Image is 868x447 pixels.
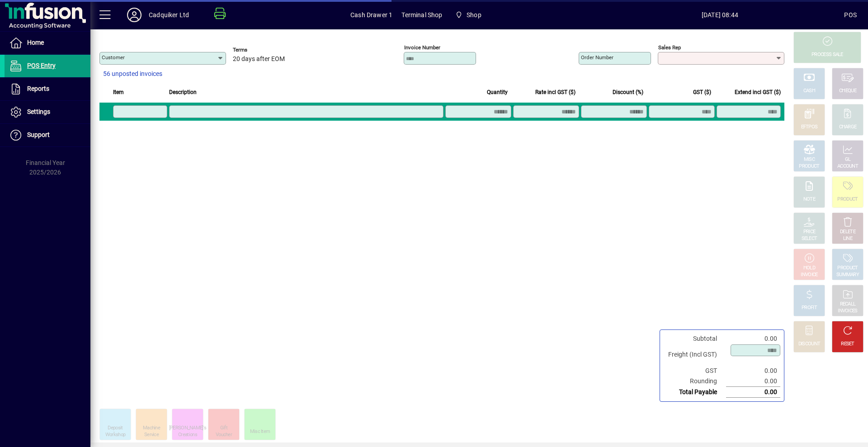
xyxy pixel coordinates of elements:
mat-label: Customer [102,54,125,61]
div: SELECT [802,235,817,242]
span: Shop [467,8,481,22]
div: PRODUCT [837,196,858,203]
div: Workshop [105,432,125,438]
mat-label: Sales rep [658,44,681,51]
div: LINE [843,235,852,242]
a: Support [5,124,90,146]
div: EFTPOS [801,124,818,131]
div: PRODUCT [799,163,819,170]
div: PRICE [803,229,816,235]
td: Rounding [664,376,726,387]
div: Deposit [108,425,123,432]
a: Home [5,32,90,54]
div: PROCESS SALE [811,52,843,58]
span: Quantity [487,87,508,97]
div: SUMMARY [836,272,859,278]
div: INVOICES [838,308,857,315]
td: 0.00 [726,366,780,376]
div: DISCOUNT [798,341,820,348]
span: Terminal Shop [401,8,442,22]
span: Rate incl GST ($) [535,87,576,97]
mat-label: Invoice number [404,44,440,51]
div: Machine [143,425,160,432]
span: Extend incl GST ($) [735,87,781,97]
span: Home [27,39,44,46]
div: RESET [841,341,854,348]
div: Service [144,432,159,438]
span: Shop [452,7,485,23]
div: [PERSON_NAME]'s [169,425,207,432]
div: MISC [804,156,815,163]
div: Voucher [216,432,232,438]
div: Creations [178,432,197,438]
span: Reports [27,85,49,92]
div: CASH [803,88,815,94]
div: CHARGE [839,124,857,131]
div: Cadquiker Ltd [149,8,189,22]
div: CHEQUE [839,88,856,94]
mat-label: Order number [581,54,613,61]
span: 56 unposted invoices [103,69,162,79]
td: Total Payable [664,387,726,398]
span: Item [113,87,124,97]
div: ACCOUNT [837,163,858,170]
div: INVOICE [801,272,817,278]
span: Cash Drawer 1 [350,8,392,22]
a: Reports [5,78,90,100]
div: PROFIT [802,305,817,311]
td: 0.00 [726,334,780,344]
div: NOTE [803,196,815,203]
td: Freight (Incl GST) [664,344,726,366]
span: Terms [233,47,287,53]
div: PRODUCT [837,265,858,272]
div: GL [845,156,851,163]
span: Support [27,131,50,138]
td: 0.00 [726,376,780,387]
a: Settings [5,101,90,123]
span: Settings [27,108,50,115]
div: DELETE [840,229,855,235]
span: Discount (%) [613,87,643,97]
div: Gift [220,425,227,432]
span: GST ($) [693,87,711,97]
div: POS [844,8,857,22]
span: [DATE] 08:44 [595,8,844,22]
button: Profile [120,7,149,23]
button: 56 unposted invoices [99,66,166,82]
td: 0.00 [726,387,780,398]
td: Subtotal [664,334,726,344]
td: GST [664,366,726,376]
span: Description [169,87,197,97]
div: Misc Item [250,428,270,435]
span: POS Entry [27,62,56,69]
div: RECALL [840,301,856,308]
div: HOLD [803,265,815,272]
span: 20 days after EOM [233,56,285,63]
